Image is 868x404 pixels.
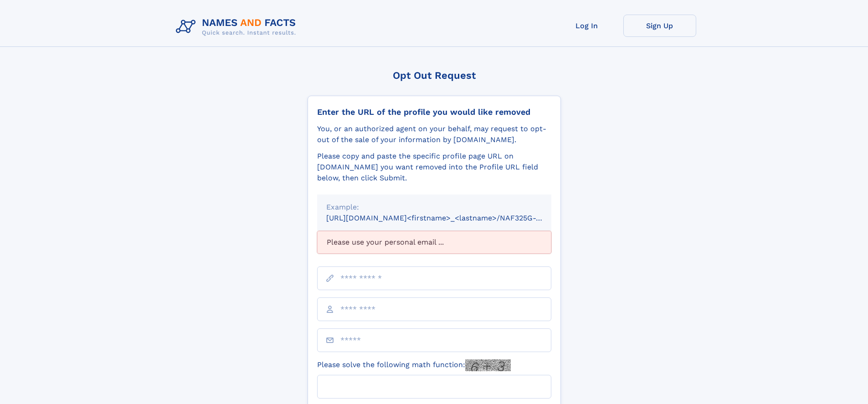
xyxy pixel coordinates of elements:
div: Please use your personal email ... [317,231,551,254]
img: Logo Names and Facts [172,15,303,39]
div: Enter the URL of the profile you would like removed [317,107,551,117]
a: Log In [550,15,623,37]
div: Please copy and paste the specific profile page URL on [DOMAIN_NAME] you want removed into the Pr... [317,151,551,184]
label: Please solve the following math function: [317,359,511,371]
div: Example: [326,202,542,213]
div: Opt Out Request [308,70,561,81]
small: [URL][DOMAIN_NAME]<firstname>_<lastname>/NAF325G-xxxxxxxx [326,214,569,222]
a: Sign Up [623,15,696,37]
div: You, or an authorized agent on your behalf, may request to opt-out of the sale of your informatio... [317,123,551,145]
